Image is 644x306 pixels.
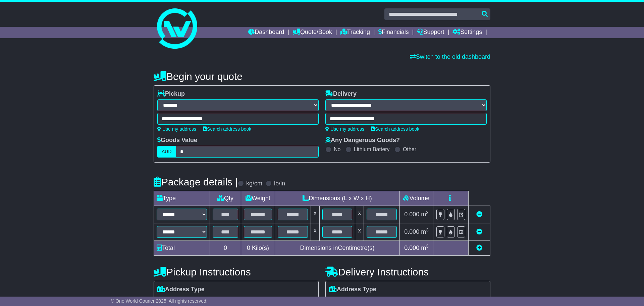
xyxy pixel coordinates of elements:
label: AUD [157,146,176,158]
label: Address Type [157,286,205,293]
sup: 3 [426,227,429,232]
span: 0.000 [404,211,419,218]
label: Pickup [157,90,185,98]
h4: Pickup Instructions [154,266,319,277]
label: No [334,146,340,152]
a: Settings [452,27,482,38]
a: Quote/Book [292,27,332,38]
a: Use my address [325,126,364,132]
sup: 3 [426,244,429,249]
span: Commercial [197,295,231,305]
a: Add new item [476,245,482,251]
a: Financials [378,27,409,38]
span: Commercial [368,295,403,305]
span: 0.000 [404,228,419,235]
a: Use my address [157,126,196,132]
label: Delivery [325,90,357,98]
h4: Begin your quote [154,71,490,82]
a: Tracking [340,27,370,38]
label: Lithium Battery [354,146,390,152]
td: x [355,223,364,241]
a: Switch to the old dashboard [410,53,490,60]
a: Remove this item [476,228,482,235]
span: 0 [247,245,250,251]
h4: Package details | [154,176,238,187]
label: Address Type [329,286,376,293]
td: Dimensions (L x W x H) [275,191,399,206]
a: Support [417,27,444,38]
td: Kilo(s) [241,241,275,256]
a: Remove this item [476,211,482,218]
label: Other [403,146,416,152]
label: lb/in [274,180,285,187]
span: m [421,211,429,218]
span: Air & Sea Depot [238,295,284,305]
td: Dimensions in Centimetre(s) [275,241,399,256]
h4: Delivery Instructions [325,266,490,277]
span: m [421,245,429,251]
span: © One World Courier 2025. All rights reserved. [111,298,208,304]
a: Search address book [203,126,251,132]
td: Weight [241,191,275,206]
label: Goods Value [157,137,197,144]
a: Search address book [371,126,419,132]
td: Qty [210,191,241,206]
label: kg/cm [246,180,262,187]
td: Type [154,191,210,206]
span: Residential [329,295,362,305]
label: Any Dangerous Goods? [325,137,400,144]
a: Dashboard [248,27,284,38]
td: 0 [210,241,241,256]
td: x [355,206,364,223]
span: Residential [157,295,190,305]
td: x [311,206,319,223]
sup: 3 [426,210,429,215]
td: Total [154,241,210,256]
span: Air & Sea Depot [410,295,455,305]
span: m [421,228,429,235]
td: Volume [399,191,433,206]
span: 0.000 [404,245,419,251]
td: x [311,223,319,241]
